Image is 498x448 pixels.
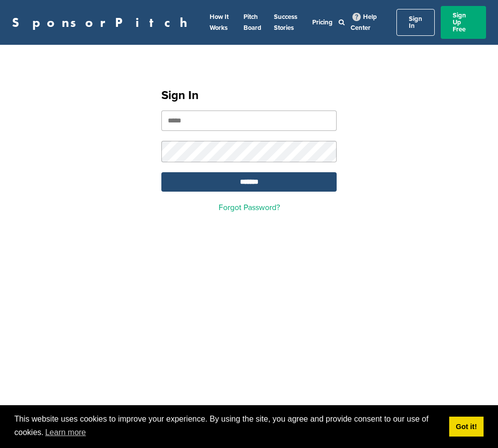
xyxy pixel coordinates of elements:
[12,16,194,29] a: SponsorPitch
[244,13,261,32] a: Pitch Board
[14,413,441,440] span: This website uses cookies to improve your experience. By using the site, you agree and provide co...
[441,6,486,39] a: Sign Up Free
[351,11,377,34] a: Help Center
[396,9,435,36] a: Sign In
[449,417,484,437] a: dismiss cookie message
[274,13,297,32] a: Success Stories
[161,87,337,105] h1: Sign In
[44,425,88,440] a: learn more about cookies
[219,203,280,213] a: Forgot Password?
[312,18,333,26] a: Pricing
[210,13,229,32] a: How It Works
